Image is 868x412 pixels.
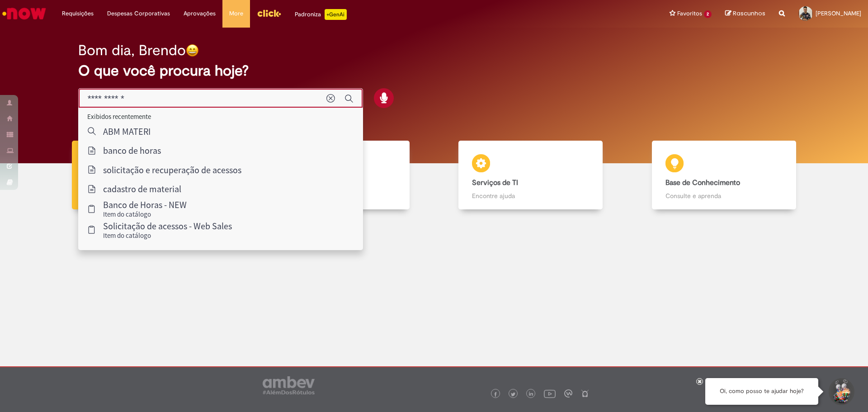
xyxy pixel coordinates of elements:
span: Favoritos [677,9,702,18]
img: logo_footer_naosei.png [581,389,589,398]
a: Base de Conhecimento Consulte e aprenda [627,141,821,210]
span: Requisições [62,9,94,18]
span: [PERSON_NAME] [816,9,861,17]
span: Despesas Corporativas [107,9,170,18]
b: Base de Conhecimento [665,178,740,187]
h2: Bom dia, Brendo [78,43,186,58]
h2: O que você procura hoje? [78,63,790,79]
img: happy-face.png [186,44,199,57]
span: Rascunhos [733,9,765,18]
a: Rascunhos [725,9,765,18]
img: logo_footer_workplace.png [564,389,572,398]
img: click_logo_yellow_360x200.png [257,6,281,20]
span: More [229,9,243,18]
span: Aprovações [184,9,216,18]
b: Serviços de TI [472,178,518,187]
div: Oi, como posso te ajudar hoje? [705,378,818,405]
img: logo_footer_facebook.png [493,392,498,397]
p: Encontre ajuda [472,191,589,200]
a: Serviços de TI Encontre ajuda [434,141,627,210]
p: Consulte e aprenda [665,191,783,200]
p: +GenAi [325,9,347,20]
img: logo_footer_youtube.png [544,388,556,399]
img: logo_footer_twitter.png [511,392,515,397]
img: logo_footer_ambev_rotulo_gray.png [263,376,315,394]
a: Tirar dúvidas Tirar dúvidas com Lupi Assist e Gen Ai [47,141,241,210]
div: Padroniza [295,9,347,20]
img: ServiceNow [1,5,47,23]
span: 2 [704,10,712,18]
button: Iniciar Conversa de Suporte [827,378,854,405]
img: logo_footer_linkedin.png [529,392,533,397]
